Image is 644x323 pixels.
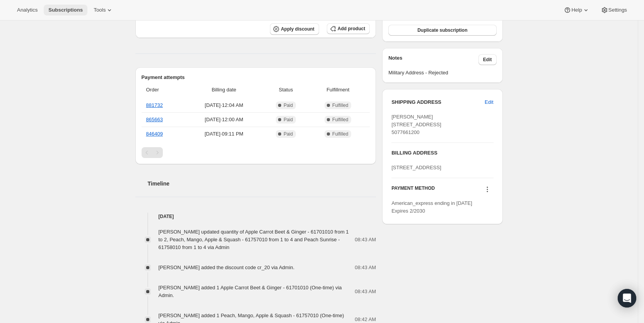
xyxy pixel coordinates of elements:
[355,288,376,296] span: 08:43 AM
[12,5,42,15] button: Analytics
[332,131,348,137] span: Fulfilled
[391,149,493,157] h3: BILLING ADDRESS
[187,86,261,94] span: Billing date
[327,23,370,34] button: Add product
[388,25,496,36] button: Duplicate subscription
[159,265,295,270] span: [PERSON_NAME] added the discount code cr_20 via Admin.
[48,7,83,13] span: Subscriptions
[391,200,472,214] span: American_express ending in [DATE] Expires 2/2030
[148,180,376,187] h2: Timeline
[89,5,118,15] button: Tools
[332,102,348,108] span: Fulfilled
[187,116,261,124] span: [DATE] · 12:00 AM
[146,102,163,108] a: 881732
[17,7,38,13] span: Analytics
[483,57,492,63] span: Edit
[355,236,376,244] span: 08:43 AM
[142,81,185,98] th: Order
[284,117,293,123] span: Paid
[388,69,496,77] span: Military Address - Rejected
[44,5,87,15] button: Subscriptions
[559,5,594,15] button: Help
[142,74,370,81] h2: Payment attempts
[388,54,478,65] h3: Notes
[94,7,106,13] span: Tools
[338,26,365,32] span: Add product
[355,264,376,271] span: 08:43 AM
[142,147,370,158] nav: Pagination
[618,289,636,308] div: Open Intercom Messenger
[417,27,467,33] span: Duplicate subscription
[187,101,261,109] span: [DATE] · 12:04 AM
[480,96,498,108] button: Edit
[571,7,582,13] span: Help
[391,98,485,106] h3: SHIPPING ADDRESS
[596,5,632,15] button: Settings
[478,54,497,65] button: Edit
[485,98,493,106] span: Edit
[391,165,441,170] span: [STREET_ADDRESS]
[284,131,293,137] span: Paid
[391,185,435,196] h3: PAYMENT METHOD
[159,229,349,250] span: [PERSON_NAME] updated quantity of Apple Carrot Beet & Ginger - 61701010 from 1 to 2, Peach, Mango...
[159,285,342,298] span: [PERSON_NAME] added 1 Apple Carrot Beet & Ginger - 61701010 (One-time) via Admin.
[187,130,261,138] span: [DATE] · 09:11 PM
[146,117,163,122] a: 865663
[284,102,293,108] span: Paid
[281,26,314,32] span: Apply discount
[391,114,441,135] span: [PERSON_NAME] [STREET_ADDRESS] 5077661200
[266,86,306,94] span: Status
[332,117,348,123] span: Fulfilled
[270,23,319,35] button: Apply discount
[146,131,163,137] a: 846409
[311,86,365,94] span: Fulfillment
[135,213,376,220] h4: [DATE]
[608,7,627,13] span: Settings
